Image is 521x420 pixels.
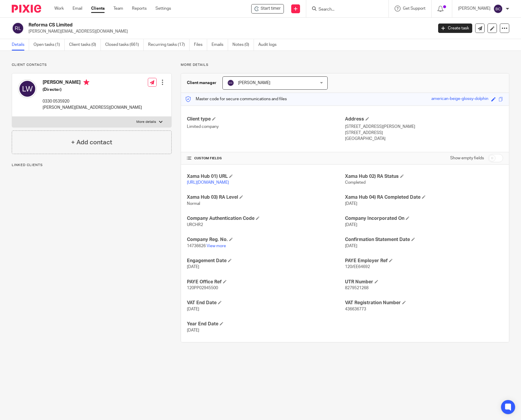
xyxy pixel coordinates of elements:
[345,116,503,122] h4: Address
[43,105,142,111] p: [PERSON_NAME][EMAIL_ADDRESS][DOMAIN_NAME]
[43,98,142,104] p: 0330 0535920
[91,6,105,11] a: Clients
[345,194,503,200] h4: Xama Hub 04) RA Completed Date
[187,215,345,222] h4: Company Authentication Code
[187,244,206,248] span: 14736626
[12,39,29,51] a: Details
[261,6,281,12] span: Start timer
[12,5,41,13] img: Pixie
[155,6,171,11] a: Settings
[227,79,234,86] img: svg%3E
[450,155,484,161] label: Show empty fields
[29,22,349,28] h2: Reforma CS Limited
[345,202,357,206] span: [DATE]
[185,96,287,102] p: Master code for secure communications and files
[132,6,147,11] a: Reports
[345,173,503,180] h4: Xama Hub 02) RA Status
[187,194,345,200] h4: Xama Hub 03) RA Level
[73,6,82,11] a: Email
[493,4,503,14] img: svg%3E
[345,258,503,264] h4: PAYE Employer Ref
[71,138,112,147] h4: + Add contact
[187,300,345,306] h4: VAT End Date
[345,223,357,227] span: [DATE]
[187,180,229,185] a: [URL][DOMAIN_NAME]
[187,156,345,161] h4: CUSTOM FIELDS
[54,6,64,11] a: Work
[12,163,172,168] p: Linked clients
[232,39,254,51] a: Notes (0)
[105,39,144,51] a: Closed tasks (661)
[251,4,284,14] div: Reforma CS Limited
[345,286,368,290] span: 8279521268
[187,202,200,206] span: Normal
[345,215,503,222] h4: Company Incorporated On
[345,244,357,248] span: [DATE]
[187,258,345,264] h4: Engagement Date
[207,244,226,248] a: View more
[187,80,217,86] h3: Client manager
[187,116,345,122] h4: Client type
[187,321,345,327] h4: Year End Date
[318,7,371,12] input: Search
[438,24,472,33] a: Create task
[258,39,281,51] a: Audit logs
[238,81,270,85] span: [PERSON_NAME]
[187,328,199,332] span: [DATE]
[345,237,503,243] h4: Confirmation Statement Date
[187,223,203,227] span: URCHR2
[194,39,207,51] a: Files
[187,307,199,311] span: [DATE]
[69,39,101,51] a: Client tasks (0)
[403,6,425,11] span: Get Support
[345,130,503,136] p: [STREET_ADDRESS]
[43,87,142,93] h5: (Director)
[458,6,490,11] p: [PERSON_NAME]
[345,180,366,185] span: Completed
[187,124,345,130] p: Limited company
[29,29,429,34] p: [PERSON_NAME][EMAIL_ADDRESS][DOMAIN_NAME]
[187,237,345,243] h4: Company Reg. No.
[431,96,488,103] div: american-beige-glossy-dolphin
[187,173,345,180] h4: Xama Hub 01) URL
[187,286,218,290] span: 120PP02945500
[345,279,503,285] h4: UTR Number
[83,79,89,85] i: Primary
[212,39,228,51] a: Emails
[33,39,65,51] a: Open tasks (1)
[43,79,142,87] h4: [PERSON_NAME]
[148,39,190,51] a: Recurring tasks (17)
[345,300,503,306] h4: VAT Registration Number
[113,6,123,11] a: Team
[345,307,366,311] span: 436636773
[187,265,199,269] span: [DATE]
[187,279,345,285] h4: PAYE Office Ref
[181,63,509,67] p: More details
[136,120,156,124] p: More details
[345,124,503,130] p: [STREET_ADDRESS][PERSON_NAME]
[18,79,37,98] img: svg%3E
[12,22,24,34] img: svg%3E
[12,63,172,67] p: Client contacts
[345,265,370,269] span: 120/EE64692
[345,136,503,142] p: [GEOGRAPHIC_DATA]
